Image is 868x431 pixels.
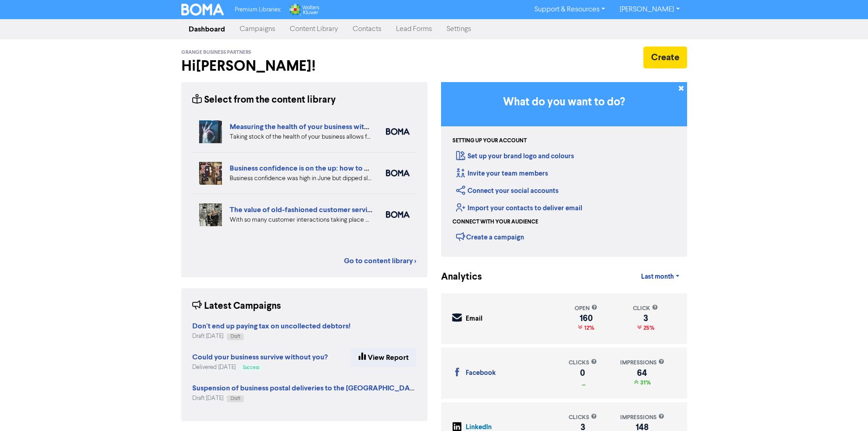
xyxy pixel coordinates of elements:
a: Suspension of business postal deliveries to the [GEOGRAPHIC_DATA]: what options do you have? [192,385,513,392]
div: Facebook [466,368,496,379]
img: boma [386,211,410,218]
div: clicks [569,358,597,367]
div: Delivered [DATE] [192,363,328,372]
div: 64 [620,369,664,377]
a: Could your business survive without you? [192,354,328,361]
img: BOMA Logo [181,4,224,16]
a: Content Library [282,20,345,38]
span: Success [243,365,259,370]
a: Business confidence is on the up: how to overcome the big challenges [230,164,457,173]
a: Connect your social accounts [456,187,559,195]
div: Draft [DATE] [192,394,416,403]
div: Setting up your account [452,137,527,145]
a: Contacts [345,20,389,38]
span: 12% [582,324,594,332]
div: Latest Campaigns [192,299,281,313]
div: clicks [569,413,597,422]
div: click [633,304,658,313]
strong: Suspension of business postal deliveries to the [GEOGRAPHIC_DATA]: what options do you have? [192,384,513,393]
a: View Report [351,348,416,367]
span: Draft [231,334,240,339]
a: Dashboard [181,20,232,38]
strong: Could your business survive without you? [192,353,328,362]
div: Select from the content library [192,93,336,107]
div: Getting Started in BOMA [441,82,687,257]
a: Invite your team members [456,169,548,178]
a: Set up your brand logo and colours [456,152,574,161]
a: Lead Forms [389,20,439,38]
div: 160 [575,315,597,322]
div: 3 [569,424,597,431]
div: Draft [DATE] [192,332,350,341]
a: Settings [439,20,478,38]
div: Create a campaign [456,230,524,244]
span: Last month [641,273,674,281]
span: Premium Libraries: [235,7,281,13]
div: 148 [620,424,664,431]
div: 3 [633,315,658,322]
a: Last month [634,268,687,286]
a: Measuring the health of your business with ratio measures [230,122,417,131]
strong: Don't end up paying tax on uncollected debtors! [192,322,350,331]
a: Import your contacts to deliver email [456,204,582,213]
span: Draft [231,396,240,401]
div: Taking stock of the health of your business allows for more effective planning, early warning abo... [230,132,372,142]
a: Support & Resources [527,2,612,17]
div: 0 [569,369,597,377]
a: [PERSON_NAME] [612,2,687,17]
div: Analytics [441,270,471,284]
span: _ [580,379,586,386]
h2: Hi [PERSON_NAME] ! [181,57,427,75]
span: Grange Business Partners [181,49,251,56]
div: Email [466,314,483,324]
h3: What do you want to do? [455,96,673,109]
img: boma [386,170,410,177]
button: Create [643,47,687,68]
div: open [575,304,597,313]
span: 25% [642,324,654,332]
div: impressions [620,358,664,367]
div: With so many customer interactions taking place online, your online customer service has to be fi... [230,215,372,225]
div: impressions [620,413,664,422]
img: boma_accounting [386,128,410,135]
a: Don't end up paying tax on uncollected debtors! [192,323,350,330]
img: Wolters Kluwer [288,4,319,16]
a: Go to content library > [344,255,416,266]
iframe: Chat Widget [822,387,868,431]
span: 31% [638,379,651,386]
a: Campaigns [232,20,282,38]
div: Business confidence was high in June but dipped slightly in August in the latest SMB Business Ins... [230,174,372,183]
div: Connect with your audience [452,218,538,226]
a: The value of old-fashioned customer service: getting data insights [230,205,443,214]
